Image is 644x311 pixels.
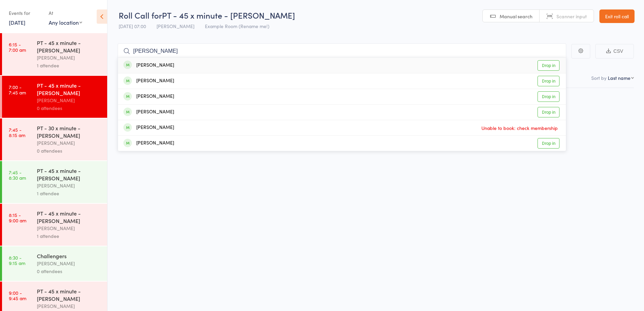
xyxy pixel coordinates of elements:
[500,13,532,20] span: Manual search
[9,290,26,301] time: 9:00 - 9:45 am
[37,182,101,190] div: [PERSON_NAME]
[37,209,101,224] div: PT - 45 x minute - [PERSON_NAME]
[162,9,295,21] span: PT - 45 x minute - [PERSON_NAME]
[123,93,174,101] div: [PERSON_NAME]
[37,260,101,267] div: [PERSON_NAME]
[37,147,101,155] div: 0 attendees
[595,44,634,59] button: CSV
[37,82,101,96] div: PT - 45 x minute - [PERSON_NAME]
[123,139,174,147] div: [PERSON_NAME]
[123,77,174,85] div: [PERSON_NAME]
[9,212,26,223] time: 8:15 - 9:00 am
[205,23,269,29] span: Example Room (Rename me!)
[37,267,101,275] div: 0 attendees
[538,76,559,86] a: Drop in
[37,96,101,104] div: [PERSON_NAME]
[37,54,101,62] div: [PERSON_NAME]
[119,23,146,29] span: [DATE] 07:00
[538,91,559,102] a: Drop in
[118,43,566,59] input: Search by name
[9,170,26,180] time: 7:45 - 8:30 am
[37,39,101,54] div: PT - 45 x minute - [PERSON_NAME]
[37,62,101,69] div: 1 attendee
[37,104,101,112] div: 0 attendees
[591,74,606,81] label: Sort by
[9,127,25,138] time: 7:45 - 8:15 am
[538,60,559,71] a: Drop in
[9,19,25,26] a: [DATE]
[9,7,42,19] div: Events for
[37,139,101,147] div: [PERSON_NAME]
[123,62,174,69] div: [PERSON_NAME]
[2,118,107,160] a: 7:45 -8:15 amPT - 30 x minute - [PERSON_NAME][PERSON_NAME]0 attendees
[538,107,559,117] a: Drop in
[37,287,101,302] div: PT - 45 x minute - [PERSON_NAME]
[2,246,107,281] a: 8:30 -9:15 amChallengers[PERSON_NAME]0 attendees
[123,124,174,132] div: [PERSON_NAME]
[119,9,162,21] span: Roll Call for
[37,232,101,240] div: 1 attendee
[9,255,25,266] time: 8:30 - 9:15 am
[480,123,559,133] span: Unable to book: check membership
[157,23,194,29] span: [PERSON_NAME]
[37,302,101,310] div: [PERSON_NAME]
[556,13,587,20] span: Scanner input
[37,124,101,139] div: PT - 30 x minute - [PERSON_NAME]
[2,76,107,118] a: 7:00 -7:45 amPT - 45 x minute - [PERSON_NAME][PERSON_NAME]0 attendees
[608,74,630,81] div: Last name
[49,7,82,19] div: At
[37,224,101,232] div: [PERSON_NAME]
[2,204,107,246] a: 8:15 -9:00 amPT - 45 x minute - [PERSON_NAME][PERSON_NAME]1 attendee
[37,167,101,182] div: PT - 45 x minute - [PERSON_NAME]
[599,9,635,23] a: Exit roll call
[2,33,107,75] a: 6:15 -7:00 amPT - 45 x minute - [PERSON_NAME][PERSON_NAME]1 attendee
[49,19,82,26] div: Any location
[9,84,26,95] time: 7:00 - 7:45 am
[37,190,101,197] div: 1 attendee
[2,161,107,203] a: 7:45 -8:30 amPT - 45 x minute - [PERSON_NAME][PERSON_NAME]1 attendee
[37,252,101,260] div: Challengers
[123,108,174,116] div: [PERSON_NAME]
[9,42,26,52] time: 6:15 - 7:00 am
[538,138,559,149] a: Drop in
